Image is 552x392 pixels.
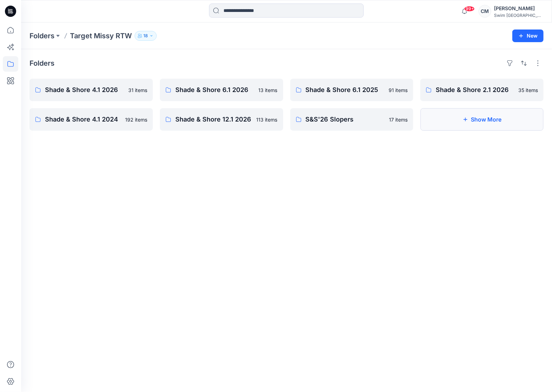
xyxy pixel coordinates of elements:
[160,108,283,131] a: Shade & Shore 12.1 2026113 items
[512,30,544,42] button: New
[30,108,153,131] a: Shade & Shore 4.1 2024192 items
[436,85,514,95] p: Shade & Shore 2.1 2026
[128,86,147,94] p: 31 items
[494,13,543,18] div: Swim [GEOGRAPHIC_DATA]
[494,4,543,13] div: [PERSON_NAME]
[479,5,491,18] div: CM
[143,32,148,40] p: 18
[420,79,544,101] a: Shade & Shore 2.1 202635 items
[70,31,132,41] p: Target Missy RTW
[306,85,385,95] p: Shade & Shore 6.1 2025
[45,85,124,95] p: Shade & Shore 4.1 2026
[125,116,147,123] p: 192 items
[389,116,408,123] p: 17 items
[30,79,153,101] a: Shade & Shore 4.1 202631 items
[30,59,54,67] h4: Folders
[518,86,538,94] p: 35 items
[175,85,254,95] p: Shade & Shore 6.1 2026
[464,6,475,12] span: 99+
[256,116,278,123] p: 113 items
[290,79,414,101] a: Shade & Shore 6.1 202591 items
[175,115,252,124] p: Shade & Shore 12.1 2026
[389,86,408,94] p: 91 items
[420,108,544,131] button: Show More
[290,108,414,131] a: S&S'26 Slopers17 items
[160,79,283,101] a: Shade & Shore 6.1 202613 items
[135,31,157,41] button: 18
[30,31,54,41] a: Folders
[45,115,121,124] p: Shade & Shore 4.1 2024
[306,115,385,124] p: S&S'26 Slopers
[259,86,278,94] p: 13 items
